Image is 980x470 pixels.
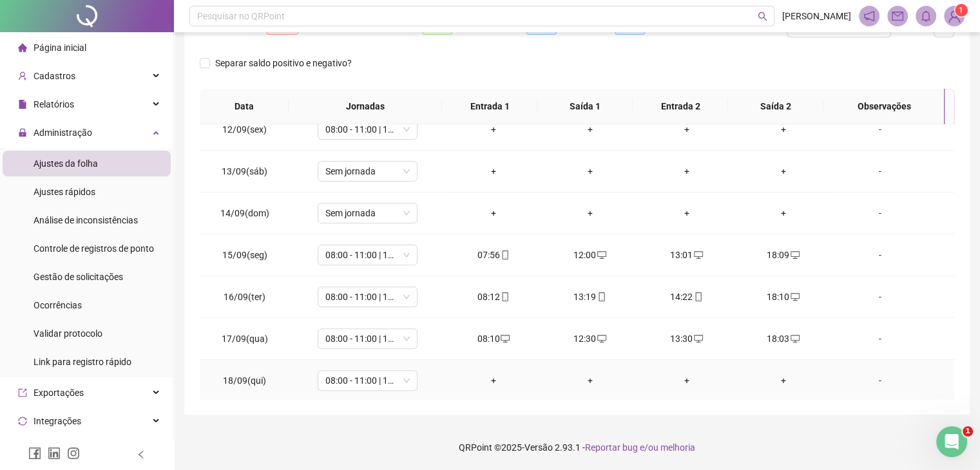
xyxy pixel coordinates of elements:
[863,10,875,22] span: notification
[325,287,410,306] span: 08:00 - 11:00 | 12:12 - 18:00
[34,99,74,109] span: Relatórios
[499,292,510,301] span: mobile
[745,373,821,388] div: +
[841,164,918,178] div: -
[34,187,95,197] span: Ajustes rápidos
[693,250,703,259] span: desktop
[524,442,553,453] span: Versão
[222,124,267,135] span: 12/09(sex)
[649,164,725,178] div: +
[456,122,532,136] div: +
[552,122,628,136] div: +
[34,215,138,225] span: Análise de inconsistências
[222,166,267,176] span: 13/09(sáb)
[34,388,84,398] span: Exportações
[745,290,821,304] div: 18:10
[596,334,606,343] span: desktop
[834,99,934,113] span: Observações
[18,71,27,80] span: user-add
[920,10,932,22] span: bell
[34,357,131,367] span: Link para registro rápido
[945,6,964,26] img: 80004
[649,122,725,136] div: +
[499,334,510,343] span: desktop
[649,290,725,304] div: 14:22
[210,56,357,70] span: Separar saldo positivo e negativo?
[34,71,75,81] span: Cadastros
[18,100,27,109] span: file
[174,425,980,470] footer: QRPoint © 2025 - 2.93.1 -
[552,206,628,220] div: +
[34,328,102,339] span: Validar protocolo
[223,375,266,386] span: 18/09(qui)
[892,10,903,22] span: mail
[456,206,532,220] div: +
[963,426,973,437] span: 1
[499,250,510,259] span: mobile
[48,447,61,460] span: linkedin
[325,371,410,390] span: 08:00 - 11:00 | 12:12 - 18:00
[552,332,628,346] div: 12:30
[745,122,821,136] div: +
[633,89,728,124] th: Entrada 2
[649,206,725,220] div: +
[649,332,725,346] div: 13:30
[841,248,918,262] div: -
[224,292,265,302] span: 16/09(ter)
[220,208,269,218] span: 14/09(dom)
[955,4,968,17] sup: Atualize o seu contato no menu Meus Dados
[693,334,703,343] span: desktop
[325,329,410,348] span: 08:00 - 11:00 | 12:12 - 18:00
[325,203,410,223] span: Sem jornada
[789,334,800,343] span: desktop
[456,164,532,178] div: +
[137,450,146,459] span: left
[325,162,410,181] span: Sem jornada
[28,447,41,460] span: facebook
[596,250,606,259] span: desktop
[67,447,80,460] span: instagram
[34,416,81,426] span: Integrações
[537,89,633,124] th: Saída 1
[552,373,628,388] div: +
[200,89,289,124] th: Data
[959,6,963,15] span: 1
[456,248,532,262] div: 07:56
[325,120,410,139] span: 08:00 - 11:00 | 12:12 - 18:00
[649,248,725,262] div: 13:01
[18,128,27,137] span: lock
[222,250,267,260] span: 15/09(seg)
[728,89,823,124] th: Saída 2
[18,388,27,397] span: export
[649,373,725,388] div: +
[841,373,918,388] div: -
[936,426,967,457] iframe: Intercom live chat
[456,373,532,388] div: +
[841,332,918,346] div: -
[18,417,27,426] span: sync
[34,243,154,254] span: Controle de registros de ponto
[34,42,86,53] span: Página inicial
[745,206,821,220] div: +
[18,43,27,52] span: home
[745,164,821,178] div: +
[841,290,918,304] div: -
[552,248,628,262] div: 12:00
[789,250,800,259] span: desktop
[758,12,767,21] span: search
[442,89,537,124] th: Entrada 1
[745,332,821,346] div: 18:03
[841,122,918,136] div: -
[34,272,123,282] span: Gestão de solicitações
[585,442,695,453] span: Reportar bug e/ou melhoria
[789,292,800,301] span: desktop
[34,158,98,169] span: Ajustes da folha
[596,292,606,301] span: mobile
[325,245,410,265] span: 08:00 - 11:00 | 12:12 - 18:00
[693,292,703,301] span: mobile
[782,9,851,23] span: [PERSON_NAME]
[841,206,918,220] div: -
[745,248,821,262] div: 18:09
[456,290,532,304] div: 08:12
[222,334,268,344] span: 17/09(qua)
